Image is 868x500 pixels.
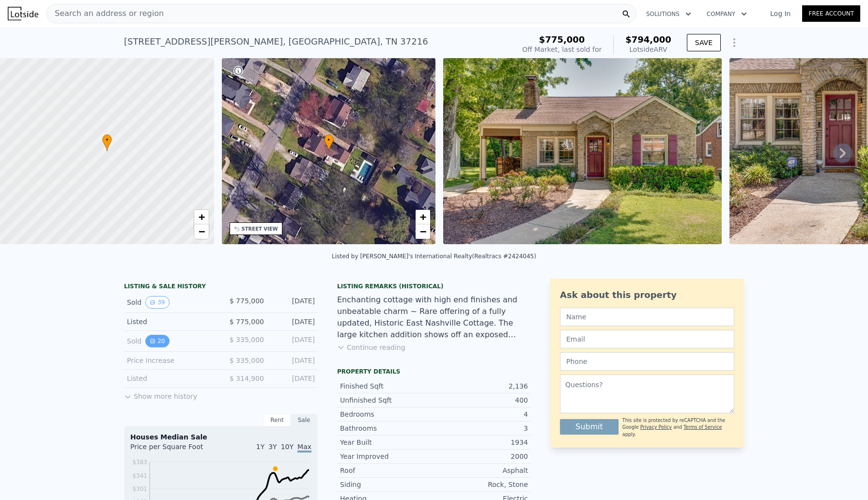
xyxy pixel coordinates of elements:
div: Price per Square Foot [130,442,221,457]
span: Max [297,443,311,453]
input: Email [560,330,734,348]
span: $775,000 [539,34,585,45]
span: − [420,225,426,237]
a: Zoom out [416,224,430,239]
div: [STREET_ADDRESS][PERSON_NAME] , [GEOGRAPHIC_DATA] , TN 37216 [124,35,428,48]
span: $ 775,000 [230,318,264,326]
div: [DATE] [272,335,315,347]
div: Off Market, last sold for [522,45,602,54]
div: STREET VIEW [242,225,278,233]
span: 10Y [281,443,294,451]
button: View historical data [145,296,169,309]
span: 3Y [268,443,277,451]
div: Rent [263,414,291,426]
button: Solutions [638,5,699,23]
a: Terms of Service [683,424,722,430]
div: Enchanting cottage with high end finishes and unbeatable charm ~ Rare offering of a fully updated... [337,294,531,341]
div: Rock, Stone [434,480,528,489]
button: Show more history [124,388,197,401]
div: [DATE] [272,317,315,327]
span: • [102,136,112,144]
input: Name [560,308,734,326]
span: $ 335,000 [230,336,264,344]
div: Roof [340,466,434,475]
div: Lotside ARV [625,45,671,54]
span: + [198,211,204,223]
div: This site is protected by reCAPTCHA and the Google and apply. [622,417,734,438]
button: SAVE [687,34,721,51]
tspan: $301 [132,485,147,492]
div: Sold [127,335,213,347]
img: Sale: 145282190 Parcel: 91602634 [443,58,722,244]
div: • [102,134,112,151]
button: Submit [560,419,619,435]
div: Price Increase [127,356,213,365]
span: 1Y [256,443,264,451]
div: Year Improved [340,452,434,461]
div: [DATE] [272,374,315,383]
button: Show Options [725,33,744,52]
div: • [324,134,334,151]
div: Finished Sqft [340,381,434,391]
span: − [198,225,204,237]
span: Search an address or region [47,8,164,19]
div: Listed by [PERSON_NAME]'s International Realty (Realtracs #2424045) [332,253,536,260]
div: LISTING & SALE HISTORY [124,282,318,292]
div: Bedrooms [340,409,434,419]
div: 400 [434,395,528,405]
a: Zoom in [416,210,430,224]
div: Listed [127,317,213,327]
span: $ 775,000 [230,297,264,305]
button: View historical data [145,335,169,347]
div: Bathrooms [340,423,434,433]
div: Property details [337,368,531,375]
div: Sold [127,296,213,309]
div: Siding [340,480,434,489]
div: Houses Median Sale [130,432,311,442]
div: 3 [434,423,528,433]
a: Privacy Policy [640,424,672,430]
div: Ask about this property [560,288,734,302]
button: Company [699,5,755,23]
a: Zoom in [194,210,209,224]
div: 1934 [434,437,528,447]
div: 4 [434,409,528,419]
div: 2,136 [434,381,528,391]
div: [DATE] [272,296,315,309]
tspan: $341 [132,472,147,479]
input: Phone [560,352,734,371]
a: Free Account [802,5,860,22]
span: $ 314,900 [230,375,264,382]
img: Lotside [8,7,38,20]
a: Log In [759,9,802,18]
button: Continue reading [337,343,405,352]
div: Listing Remarks (Historical) [337,282,531,290]
div: [DATE] [272,356,315,365]
div: Year Built [340,437,434,447]
span: + [420,211,426,223]
a: Zoom out [194,224,209,239]
span: $ 335,000 [230,357,264,364]
div: Unfinished Sqft [340,395,434,405]
div: Listed [127,374,213,383]
div: Sale [291,414,318,426]
span: • [324,136,334,144]
div: Asphalt [434,466,528,475]
tspan: $383 [132,459,147,466]
span: $794,000 [625,34,671,45]
div: 2000 [434,452,528,461]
